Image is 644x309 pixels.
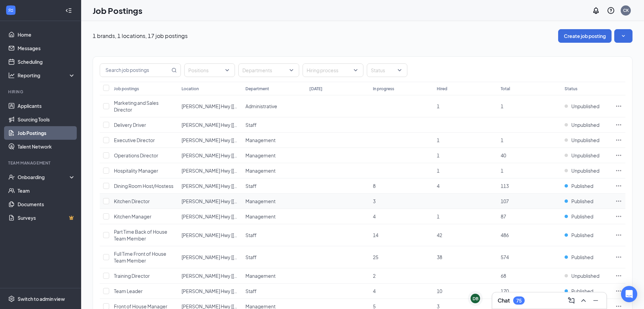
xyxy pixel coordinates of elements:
span: 14 [373,232,378,238]
span: Management [245,168,276,174]
span: Delivery Driver [114,122,146,128]
a: Talent Network [18,140,75,153]
div: Hiring [8,89,74,95]
svg: Ellipses [615,137,622,143]
svg: UserCheck [8,174,15,180]
a: Documents [18,197,75,211]
span: 10 [437,288,442,294]
td: Staff [242,178,306,194]
svg: Ellipses [615,272,622,279]
span: 1 [501,168,503,174]
td: Tom Austin Hwy [TN] [178,194,242,209]
span: 2 [373,273,376,279]
th: [DATE] [306,82,370,95]
span: 4 [373,213,376,219]
span: 40 [501,152,506,158]
div: CK [623,7,629,13]
span: [PERSON_NAME] Hwy [[GEOGRAPHIC_DATA]] [182,254,283,260]
span: 574 [501,254,509,260]
th: Total [497,82,561,95]
span: Staff [245,122,257,128]
span: Published [571,213,593,220]
a: Scheduling [18,55,75,69]
span: Kitchen Director [114,198,150,204]
span: 1 [437,213,439,219]
span: 1 [501,137,503,143]
span: Kitchen Manager [114,213,151,219]
span: Administrative [245,103,277,109]
td: Staff [242,246,306,268]
span: Executive Director [114,137,155,143]
input: Search job postings [100,64,170,77]
span: Full Time Front of House Team Member [114,251,166,264]
span: Management [245,152,276,158]
svg: Ellipses [615,232,622,238]
h3: Chat [498,297,510,304]
span: [PERSON_NAME] Hwy [[GEOGRAPHIC_DATA]] [182,198,283,204]
span: 1 [437,168,439,174]
span: 87 [501,213,506,219]
span: 68 [501,273,506,279]
svg: ComposeMessage [567,296,575,305]
span: [PERSON_NAME] Hwy [[GEOGRAPHIC_DATA]] [182,152,283,158]
svg: Collapse [65,7,72,14]
svg: Analysis [8,72,15,79]
td: Tom Austin Hwy [TN] [178,224,242,246]
td: Administrative [242,95,306,117]
td: Tom Austin Hwy [TN] [178,284,242,299]
span: 107 [501,198,509,204]
span: [PERSON_NAME] Hwy [[GEOGRAPHIC_DATA]] [182,122,283,128]
svg: Ellipses [615,167,622,174]
a: Home [18,28,75,41]
span: Published [571,288,593,294]
span: Staff [245,254,257,260]
td: Tom Austin Hwy [TN] [178,178,242,194]
svg: QuestionInfo [607,6,615,15]
svg: ChevronUp [579,296,588,305]
svg: SmallChevronDown [620,33,627,39]
td: Management [242,268,306,284]
span: 3 [373,198,376,204]
h1: Job Postings [93,5,142,16]
svg: Settings [8,295,15,302]
span: Marketing and Sales Director [114,100,159,113]
td: Management [242,148,306,163]
span: 4 [437,183,439,189]
span: [PERSON_NAME] Hwy [[GEOGRAPHIC_DATA]] [182,273,283,279]
td: Tom Austin Hwy [TN] [178,268,242,284]
span: 113 [501,183,509,189]
span: 170 [501,288,509,294]
span: Unpublished [571,137,599,143]
span: [PERSON_NAME] Hwy [[GEOGRAPHIC_DATA]] [182,232,283,238]
div: Job postings [114,86,139,92]
span: [PERSON_NAME] Hwy [[GEOGRAPHIC_DATA]] [182,213,283,219]
span: Management [245,137,276,143]
span: 1 [437,152,439,158]
td: Tom Austin Hwy [TN] [178,117,242,133]
td: Management [242,209,306,224]
span: Published [571,198,593,205]
th: Status [561,82,612,95]
td: Management [242,194,306,209]
span: Management [245,273,276,279]
button: ChevronUp [578,295,589,306]
svg: Ellipses [615,288,622,294]
a: Messages [18,41,75,55]
div: Open Intercom Messenger [621,286,637,302]
span: 1 [437,137,439,143]
span: Team Leader [114,288,143,294]
span: Part Time Back of House Team Member [114,229,167,242]
a: SurveysCrown [18,211,75,225]
span: [PERSON_NAME] Hwy [[GEOGRAPHIC_DATA]] [182,137,283,143]
svg: Ellipses [615,152,622,159]
span: Published [571,232,593,238]
span: [PERSON_NAME] Hwy [[GEOGRAPHIC_DATA]] [182,168,283,174]
td: Tom Austin Hwy [TN] [178,133,242,148]
a: Applicants [18,99,75,113]
svg: MagnifyingGlass [171,67,177,73]
span: Unpublished [571,103,599,110]
svg: Notifications [592,6,600,15]
div: Department [245,86,269,92]
svg: WorkstreamLogo [7,7,14,14]
div: Onboarding [18,174,70,180]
